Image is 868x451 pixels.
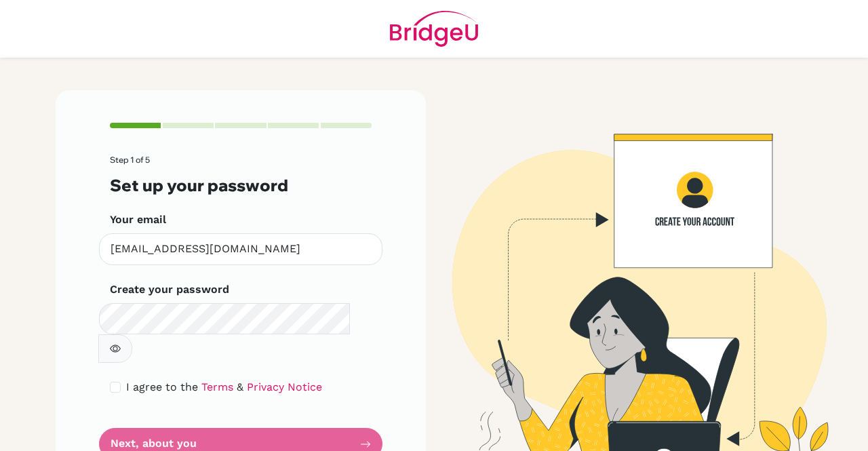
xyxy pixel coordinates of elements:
span: Step 1 of 5 [110,155,150,165]
label: Create your password [110,281,229,298]
span: & [237,380,243,393]
label: Your email [110,212,166,228]
a: Terms [201,380,233,393]
a: Privacy Notice [247,380,322,393]
span: I agree to the [126,380,198,393]
input: Insert your email* [99,233,382,265]
h3: Set up your password [110,176,372,195]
